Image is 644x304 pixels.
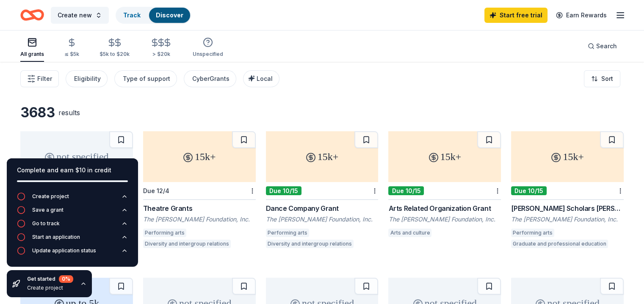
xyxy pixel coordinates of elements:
div: Arts Related Organization Grant [388,203,501,213]
div: The [PERSON_NAME] Foundation, Inc. [388,215,501,224]
div: The [PERSON_NAME] Foundation, Inc. [511,215,624,224]
div: Due 10/15 [388,186,424,195]
button: Create new [51,7,109,24]
div: Performing arts [266,229,309,237]
div: Go to track [32,220,60,227]
div: Start an application [32,234,80,240]
div: Diversity and intergroup relations [266,240,354,248]
div: Due 12/4 [143,187,169,194]
button: Start an application [17,233,128,246]
span: Filter [37,74,52,84]
button: Unspecified [193,34,223,62]
span: Create new [58,10,92,20]
button: CyberGrants [184,70,236,87]
div: Performing arts [143,229,186,237]
div: Update application status [32,247,96,254]
a: Track [123,11,141,19]
div: Complete and earn $10 in credit [17,165,128,175]
div: Save a grant [32,207,64,213]
button: Create project [17,192,128,206]
div: not specified [20,131,133,182]
div: [PERSON_NAME] Scholars [PERSON_NAME] [511,203,624,213]
div: Type of support [123,74,170,84]
div: All grants [20,51,44,58]
button: > $20k [150,34,172,62]
button: Search [581,38,624,55]
div: 15k+ [511,131,624,182]
div: 15k+ [266,131,379,182]
div: CyberGrants [192,74,229,84]
div: The [PERSON_NAME] Foundation, Inc. [266,215,379,224]
button: ≤ $5k [64,34,79,62]
div: $5k to $20k [100,51,130,58]
a: 15k+Due 10/15Dance Company GrantThe [PERSON_NAME] Foundation, Inc.Performing artsDiversity and in... [266,131,379,251]
span: Search [596,41,617,51]
button: Filter [20,70,59,87]
div: Diversity and intergroup relations [143,240,231,248]
div: Create project [32,193,69,200]
div: Due 10/15 [266,186,301,195]
div: Graduate and professional education [511,240,608,248]
div: Unspecified [193,51,223,58]
a: 15k+Due 10/15[PERSON_NAME] Scholars [PERSON_NAME]The [PERSON_NAME] Foundation, Inc.Performing art... [511,131,624,251]
div: Dance Company Grant [266,203,379,213]
button: $5k to $20k [100,34,130,62]
div: Due 10/15 [511,186,547,195]
button: TrackDiscover [116,7,191,24]
div: results [58,108,80,118]
div: ≤ $5k [64,51,79,58]
button: Local [243,70,279,87]
button: Eligibility [66,70,108,87]
div: Get started [27,275,73,283]
a: not specifiedRollingWK [PERSON_NAME] Foundation GrantWK [PERSON_NAME] FoundationEarly childhood e... [20,131,133,257]
div: 15k+ [143,131,256,182]
a: Start free trial [484,8,547,23]
button: Save a grant [17,206,128,219]
div: 3683 [20,104,55,121]
div: Performing arts [511,229,554,237]
div: Create project [27,285,73,291]
div: Theatre Grants [143,203,256,213]
a: Earn Rewards [551,8,612,23]
div: > $20k [150,51,172,58]
div: Arts and culture [388,229,431,237]
button: Sort [584,70,620,87]
div: The [PERSON_NAME] Foundation, Inc. [143,215,256,224]
button: Go to track [17,219,128,233]
button: Type of support [114,70,177,87]
a: 15k+Due 10/15Arts Related Organization GrantThe [PERSON_NAME] Foundation, Inc.Arts and culture [388,131,501,240]
span: Local [257,75,273,82]
div: Eligibility [74,74,101,84]
span: Sort [601,74,613,84]
button: All grants [20,34,44,62]
button: Update application status [17,246,128,260]
div: 15k+ [388,131,501,182]
a: Discover [156,11,183,19]
a: 15k+Due 12/4Theatre GrantsThe [PERSON_NAME] Foundation, Inc.Performing artsDiversity and intergro... [143,131,256,251]
div: 0 % [59,275,73,283]
a: Home [20,5,44,25]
